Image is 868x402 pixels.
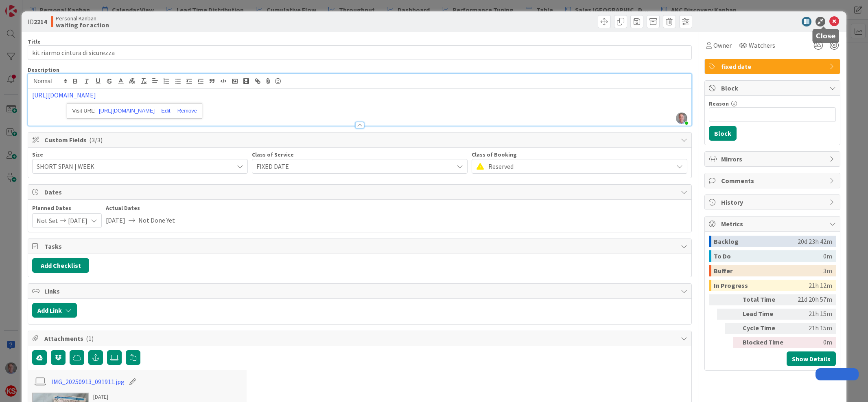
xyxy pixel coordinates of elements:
[743,294,787,305] div: Total Time
[68,214,87,228] span: [DATE]
[823,250,832,262] div: 0m
[252,152,468,157] div: Class of Service
[99,106,155,116] a: [URL][DOMAIN_NAME]
[37,214,58,228] span: Not Set
[714,265,823,276] div: Buffer
[721,176,825,186] span: Comments
[28,66,59,73] span: Description
[721,197,825,207] span: History
[791,323,832,334] div: 21h 15m
[56,22,109,28] b: waiting for action
[743,309,787,320] div: Lead Time
[44,187,676,197] span: Dates
[791,294,832,305] div: 21d 20h 57m
[32,204,102,212] span: Planned Dates
[488,161,669,172] span: Reserved
[44,286,676,296] span: Links
[713,40,732,50] span: Owner
[791,309,832,320] div: 21h 15m
[44,135,676,145] span: Custom Fields
[44,334,676,343] span: Attachments
[743,337,787,348] div: Blocked Time
[809,280,832,291] div: 21h 12m
[714,280,809,291] div: In Progress
[798,236,832,247] div: 20d 23h 42m
[256,161,449,172] span: FIXED DATE
[34,18,47,26] b: 2214
[44,241,676,251] span: Tasks
[721,154,825,164] span: Mirrors
[32,91,96,99] a: [URL][DOMAIN_NAME]
[28,45,691,60] input: type card name here...
[787,351,836,366] button: Show Details
[791,337,832,348] div: 0m
[823,265,832,276] div: 3m
[676,113,687,124] img: 9UdbG9bmAsZFfNcxiAjc88abcXdLiien.jpg
[714,250,823,262] div: To Do
[28,17,47,27] span: ID
[472,152,687,157] div: Class of Booking
[89,136,103,144] span: ( 3/3 )
[749,40,775,50] span: Watchers
[37,161,230,172] span: SHORT SPAN | WEEK
[743,323,787,334] div: Cycle Time
[86,334,94,342] span: ( 1 )
[721,83,825,93] span: Block
[721,219,825,229] span: Metrics
[138,213,175,227] span: Not Done Yet
[28,38,41,45] label: Title
[106,213,125,227] span: [DATE]
[56,15,109,22] span: Personal Kanban
[51,377,125,387] a: IMG_20250913_091911.jpg
[721,62,825,71] span: fixed date
[106,204,175,212] span: Actual Dates
[709,100,729,107] label: Reason
[709,126,737,141] button: Block
[816,32,836,40] h5: Close
[32,258,89,273] button: Add Checklist
[93,393,132,401] div: [DATE]
[32,152,248,157] div: Size
[714,236,798,247] div: Backlog
[32,303,77,318] button: Add Link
